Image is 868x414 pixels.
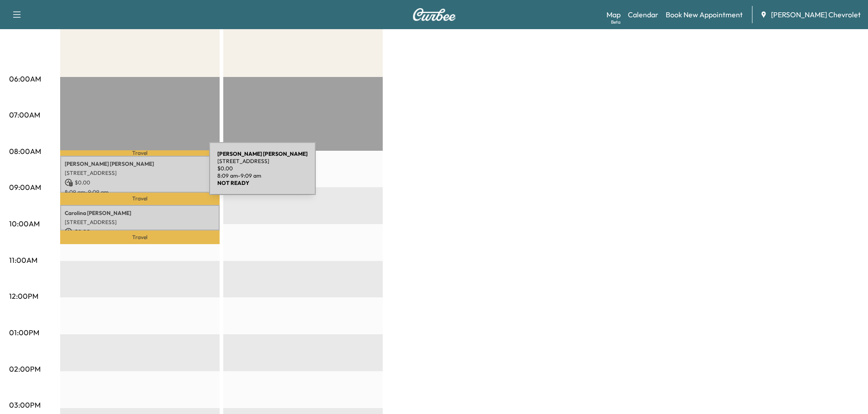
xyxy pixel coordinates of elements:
p: 12:00PM [9,291,38,302]
p: Travel [60,193,220,205]
img: Curbee Logo [412,8,456,21]
p: 07:00AM [9,109,40,120]
p: Travel [60,230,220,244]
a: MapBeta [606,9,621,20]
b: NOT READY [217,179,249,186]
p: Travel [60,150,220,156]
p: $ 0.00 [65,179,215,187]
p: [STREET_ADDRESS] [65,169,215,177]
b: [PERSON_NAME] [PERSON_NAME] [217,150,308,157]
p: 09:00AM [9,182,41,193]
a: Book New Appointment [666,9,743,20]
p: [STREET_ADDRESS] [65,219,215,226]
p: 03:00PM [9,399,41,410]
a: Calendar [628,9,658,20]
p: [STREET_ADDRESS] [217,158,308,165]
p: Carolina [PERSON_NAME] [65,210,215,217]
span: [PERSON_NAME] Chevrolet [771,9,861,20]
p: $ 0.00 [65,228,215,236]
p: 11:00AM [9,255,37,266]
p: 02:00PM [9,363,41,374]
div: Beta [611,19,621,26]
p: 08:00AM [9,146,41,157]
p: [PERSON_NAME] [PERSON_NAME] [65,160,215,168]
p: $ 0.00 [217,165,308,172]
p: 06:00AM [9,73,41,84]
p: 8:09 am - 9:09 am [65,189,215,196]
p: 10:00AM [9,218,40,229]
p: 8:09 am - 9:09 am [217,172,308,179]
p: 01:00PM [9,327,39,338]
